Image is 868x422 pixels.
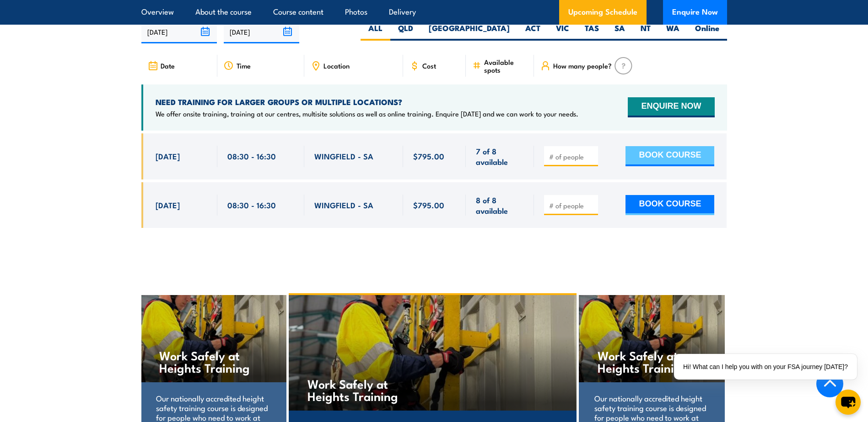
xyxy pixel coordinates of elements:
span: WINGFIELD - SA [314,151,373,161]
label: QLD [390,23,421,41]
span: $795.00 [413,200,444,210]
span: Time [237,62,251,69]
button: BOOK COURSE [625,146,714,166]
span: How many people? [553,62,612,69]
span: WINGFIELD - SA [314,200,373,210]
span: Available spots [484,58,528,74]
h4: NEED TRAINING FOR LARGER GROUPS OR MULTIPLE LOCATIONS? [156,97,578,107]
span: 8 of 8 available [476,195,524,216]
span: $795.00 [413,151,444,161]
label: VIC [548,23,577,41]
span: 08:30 - 16:30 [227,200,276,210]
button: chat-button [836,390,861,415]
input: # of people [549,152,595,161]
label: [GEOGRAPHIC_DATA] [421,23,518,41]
input: From date [141,20,217,43]
span: Location [323,62,350,69]
span: [DATE] [156,200,180,210]
h4: Work Safely at Heights Training [159,349,268,374]
h4: Work Safely at Heights Training [307,377,415,402]
span: Date [161,62,175,69]
span: 08:30 - 16:30 [227,151,276,161]
p: We offer onsite training, training at our centres, multisite solutions as well as online training... [156,109,578,118]
label: ALL [361,23,390,41]
span: [DATE] [156,151,180,161]
span: Cost [422,62,436,69]
input: # of people [549,201,595,210]
button: ENQUIRE NOW [628,97,714,117]
label: TAS [577,23,607,41]
label: ACT [518,23,548,41]
label: NT [633,23,658,41]
input: To date [224,20,299,43]
button: BOOK COURSE [625,195,714,215]
label: SA [607,23,633,41]
label: WA [658,23,687,41]
span: 7 of 8 available [476,146,524,167]
label: Online [687,23,727,41]
h4: Work Safely at Heights Training [598,349,706,374]
div: Hi! What can I help you with on your FSA journey [DATE]? [674,354,857,380]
